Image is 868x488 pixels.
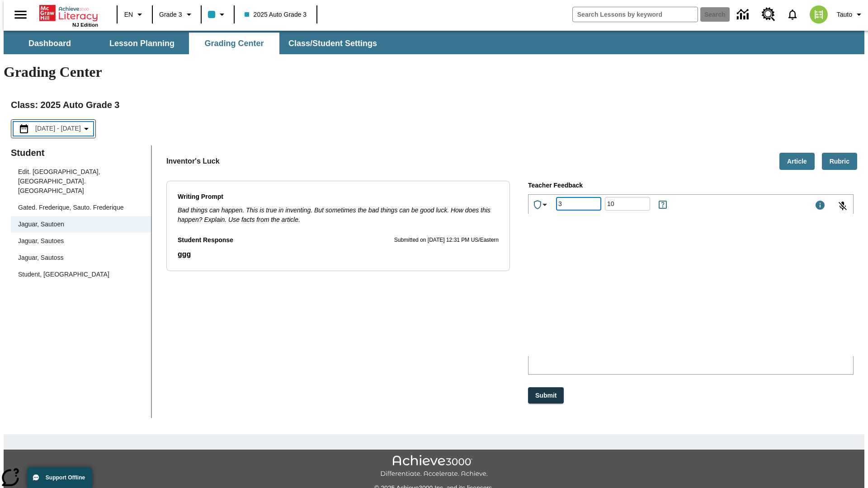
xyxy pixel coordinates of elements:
p: Submitted on [DATE] 12:31 PM US/Eastern [394,236,499,245]
p: Student Response [178,235,233,245]
div: Student, [GEOGRAPHIC_DATA] [11,266,151,283]
button: Grade: Grade 3, Select a grade [156,6,198,23]
div: Grade: Letters, numbers, %, + and - are allowed. [556,197,601,211]
button: Submit [528,387,564,404]
p: Student [11,145,151,160]
span: Grading Center [204,38,264,49]
button: Language: EN, Select a language [120,6,149,23]
div: Edit. [GEOGRAPHIC_DATA], [GEOGRAPHIC_DATA]. [GEOGRAPHIC_DATA] [18,167,144,196]
p: Student Response [178,249,499,260]
div: SubNavbar [4,31,864,54]
p: Writing Prompt [178,192,499,202]
div: Gated. Frederique, Sauto. Frederique [18,203,123,212]
div: Jaguar, Sautoss [18,253,63,263]
span: 2025 Auto Grade 3 [245,10,307,19]
h2: Class : 2025 Auto Grade 3 [11,98,857,112]
input: search field [573,7,698,22]
button: Click to activate and allow voice recognition [832,195,854,217]
button: Achievements [528,196,554,214]
span: EN [124,10,133,19]
div: Gated. Frederique, Sauto. Frederique [11,199,151,216]
button: Select the date range menu item [15,123,92,134]
div: Jaguar, Sautoen [18,220,64,229]
div: Student, [GEOGRAPHIC_DATA] [18,270,109,279]
div: Jaguar, Sautoes [11,233,151,249]
span: [DATE] - [DATE] [35,124,81,133]
p: Bad things can happen. This is true in inventing. But sometimes the bad things can be good luck. ... [178,206,499,225]
p: JtCRL [4,7,132,15]
div: Maximum 1000 characters Press Escape to exit toolbar and use left and right arrow keys to access ... [815,200,826,212]
div: Jaguar, Sautoen [11,216,151,233]
span: Dashboard [28,38,71,49]
div: Jaguar, Sautoes [18,236,64,246]
button: Dashboard [5,33,95,54]
button: Article, Will open in new tab [779,153,815,170]
div: Jaguar, Sautoss [11,249,151,266]
div: Edit. [GEOGRAPHIC_DATA], [GEOGRAPHIC_DATA]. [GEOGRAPHIC_DATA] [11,164,151,199]
button: Grading Center [189,33,279,54]
span: Tauto [837,10,852,19]
p: Teacher Feedback [528,181,854,191]
img: avatar image [810,5,828,23]
p: ggg [178,249,499,260]
button: Rules for Earning Points and Achievements, Will open in new tab [654,196,672,214]
button: Lesson Planning [97,33,187,54]
div: Home [39,3,98,28]
button: Rubric, Will open in new tab [822,153,857,170]
button: Class/Student Settings [281,33,384,54]
h1: Grading Center [4,64,864,80]
span: Class/Student Settings [288,38,377,49]
button: Class color is light blue. Change class color [204,6,231,23]
button: Support Offline [27,467,92,488]
a: Home [39,4,98,22]
span: NJ Edition [72,22,98,28]
div: Points: Must be equal to or less than 25. [605,197,650,211]
p: Inventor's Luck [166,156,220,167]
body: Type your response here. [4,7,132,15]
a: Resource Center, Will open in new tab [756,2,781,27]
button: Profile/Settings [833,6,868,23]
input: Points: Must be equal to or less than 25. [605,192,650,216]
a: Notifications [781,3,804,26]
span: Support Offline [46,474,85,481]
button: Select a new avatar [804,3,833,26]
span: Lesson Planning [109,38,175,49]
img: Achieve3000 Differentiate Accelerate Achieve [380,455,488,478]
div: SubNavbar [4,33,385,54]
input: Grade: Letters, numbers, %, + and - are allowed. [556,192,601,216]
span: Grade 3 [159,10,182,19]
button: Open side menu [7,1,34,28]
a: Data Center [731,2,756,27]
svg: Collapse Date Range Filter [81,123,92,134]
